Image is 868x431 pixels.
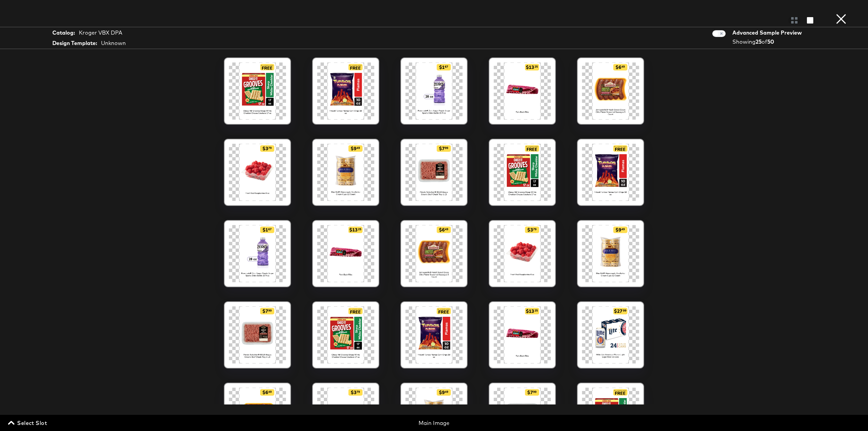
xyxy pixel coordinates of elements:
[52,39,97,47] strong: Design Template:
[732,29,804,37] div: Advanced Sample Preview
[756,38,762,45] strong: 25
[7,418,50,428] button: Select Slot
[101,39,126,47] div: Unknown
[767,38,774,45] strong: 50
[52,29,75,37] strong: Catalog:
[293,419,575,427] div: Main Image
[79,29,122,37] div: Kroger VBX DPA
[9,418,47,428] span: Select Slot
[732,38,804,46] div: Showing of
